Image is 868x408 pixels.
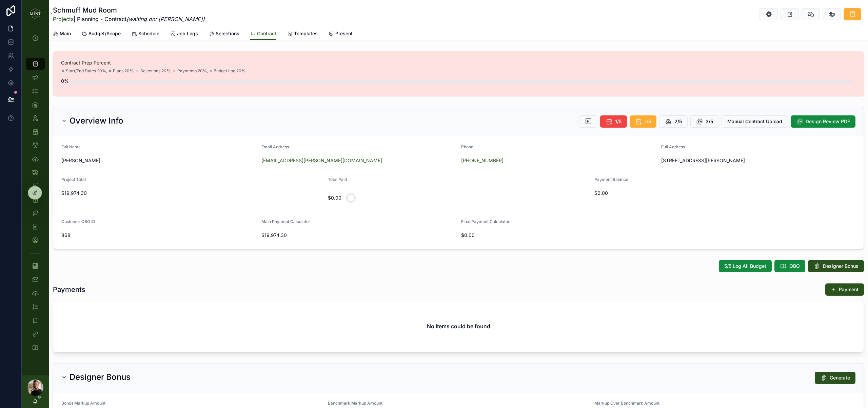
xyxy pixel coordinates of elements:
[724,263,766,270] span: 5/5 Log All Budget
[789,263,800,270] span: QBO
[806,118,850,125] span: Design Review PDF
[88,30,121,37] span: Budget/Scope
[61,144,81,149] span: Full Name
[791,115,855,128] button: Design Review PDF
[257,30,276,37] span: Contract
[630,115,656,128] button: 1/5
[261,219,310,224] span: Main Payment Calculator
[674,118,682,125] span: 2/5
[126,16,205,22] em: (waiting on: [PERSON_NAME])
[615,118,622,125] span: 1/5
[335,30,353,37] span: Present
[82,27,121,41] a: Budget/Scope
[61,177,86,182] span: Project Total
[659,115,688,128] button: 2/5
[830,374,850,381] span: Generate
[461,219,510,224] span: Final Payment Calculator
[61,157,256,164] span: [PERSON_NAME]
[815,372,855,384] button: Generate
[61,190,322,197] span: $19,974.30
[53,27,71,41] a: Main
[132,27,159,41] a: Schedule
[61,59,856,66] span: Contract Prep Percent
[216,30,239,37] span: Selections
[328,177,347,182] span: Total Paid
[594,177,628,182] span: Payment Balance
[823,263,859,270] span: Designer Bonus
[53,15,205,23] span: | Planning - Contract
[209,27,239,41] a: Selections
[177,30,198,37] span: Job Logs
[427,322,490,330] h2: No items could be found
[170,27,198,41] a: Job Logs
[30,8,41,19] img: App logo
[61,401,105,406] span: Bonus Markup Amount
[60,30,71,37] span: Main
[328,401,382,406] span: Benchmark Markup Amount
[461,232,656,239] span: $0.00
[461,157,504,164] a: [PHONE_NUMBER]
[261,232,456,239] span: $19,974.30
[690,115,719,128] button: 3/5
[719,260,772,272] button: 5/5 Log All Budget
[594,401,659,406] span: Markup Over Benchmark Amount
[53,285,85,294] h1: Payments
[61,232,256,239] span: 868
[645,118,651,125] span: 1/5
[774,260,805,272] button: QBO
[70,372,131,383] h2: Designer Bonus
[53,16,74,22] a: Projects
[61,74,69,88] div: 0%
[70,115,123,126] h2: Overview Info
[661,157,856,164] span: [STREET_ADDRESS][PERSON_NAME]
[261,144,289,149] span: Email Address
[287,27,318,41] a: Templates
[727,118,782,125] span: Manual Contract Upload
[250,27,276,40] a: Contract
[461,144,473,149] span: Phone
[22,27,49,363] div: scrollable content
[722,115,788,128] button: Manual Contract Upload
[61,68,245,74] span: ✗ Start/End Dates 20%, ✗ Plans 20%, ✗ Selections 20%, ✗ Payments 20%, ✗ Budget Log 20%
[661,144,685,149] span: Full Address
[329,27,353,41] a: Present
[61,219,95,224] span: Customer QBO ID
[294,30,318,37] span: Templates
[53,5,205,15] h1: Schmuff Mud Room
[261,157,382,164] a: [EMAIL_ADDRESS][PERSON_NAME][DOMAIN_NAME]
[808,260,864,272] button: Designer Bonus
[328,191,341,205] div: $0.00
[600,115,627,128] button: 1/5
[138,30,159,37] span: Schedule
[825,283,864,296] button: Payment
[706,118,713,125] span: 3/5
[594,190,855,197] span: $0.00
